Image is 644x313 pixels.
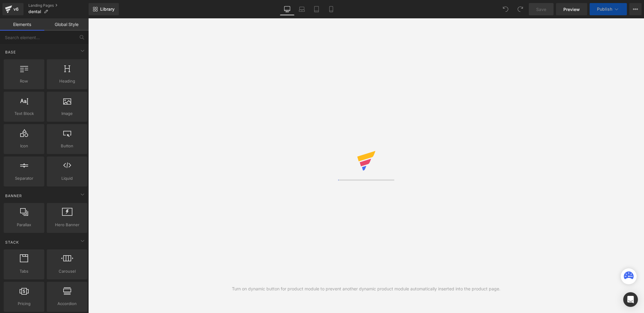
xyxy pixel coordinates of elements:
[324,3,338,15] a: Mobile
[100,6,115,12] span: Library
[5,239,20,245] span: Stack
[536,6,546,13] span: Save
[556,3,587,15] a: Preview
[499,3,512,15] button: Undo
[232,285,500,292] div: Turn on dynamic button for product module to prevent another dynamic product module automatically...
[49,268,86,274] span: Carousel
[28,3,89,8] a: Landing Pages
[12,5,20,13] div: v6
[5,78,42,84] span: Row
[49,222,86,228] span: Hero Banner
[629,3,642,15] button: More
[5,268,42,274] span: Tabs
[309,3,324,15] a: Tablet
[89,3,119,15] a: New Library
[597,7,612,12] span: Publish
[44,18,89,31] a: Global Style
[5,300,42,307] span: Pricing
[49,110,86,117] span: Image
[5,110,42,117] span: Text Block
[2,3,24,15] a: v6
[49,78,86,84] span: Heading
[5,143,42,149] span: Icon
[280,3,295,15] a: Desktop
[295,3,309,15] a: Laptop
[5,49,16,55] span: Base
[563,6,580,13] span: Preview
[5,222,42,228] span: Parallax
[28,9,41,14] span: dental
[5,175,42,182] span: Separator
[5,193,23,199] span: Banner
[590,3,627,15] button: Publish
[514,3,526,15] button: Redo
[49,300,86,307] span: Accordion
[49,143,86,149] span: Button
[623,292,638,307] div: Open Intercom Messenger
[49,175,86,182] span: Liquid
